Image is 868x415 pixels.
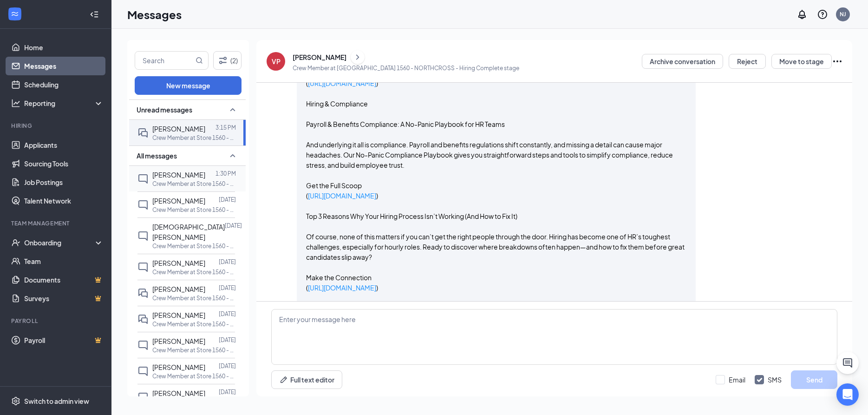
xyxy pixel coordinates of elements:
[219,336,236,344] p: [DATE]
[796,9,808,20] svg: Notifications
[137,288,149,299] svg: DoubleChat
[137,262,149,273] svg: ChatInactive
[219,258,236,266] p: [DATE]
[836,352,859,374] button: ChatActive
[152,372,236,380] p: Crew Member at Store 1560 - NORTHCROSS
[90,10,99,19] svg: Collapse
[293,53,346,62] div: [PERSON_NAME]
[642,54,723,69] button: Archive conversation
[137,392,149,403] svg: ChatInactive
[137,127,149,138] svg: DoubleChat
[24,99,104,108] div: Reporting
[836,383,859,406] div: Open Intercom Messenger
[152,268,236,276] p: Crew Member at Store 1560 - NORTHCROSS
[24,38,104,57] a: Home
[832,56,843,67] svg: Ellipses
[217,55,228,66] svg: Filter
[24,270,104,289] a: DocumentsCrown
[817,9,828,20] svg: QuestionInfo
[24,331,104,349] a: PayrollCrown
[308,283,376,292] a: [URL][DOMAIN_NAME]
[196,57,203,64] svg: MagnifyingGlass
[215,170,236,178] p: 1:30 PM
[24,396,89,406] div: Switch to admin view
[227,104,238,115] svg: SmallChevronUp
[135,52,194,69] input: Search
[135,76,241,95] button: New message
[353,52,362,63] svg: ChevronRight
[842,357,853,369] svg: ChatActive
[11,99,20,108] svg: Analysis
[351,50,365,64] button: ChevronRight
[10,9,20,19] svg: WorkstreamLogo
[152,171,205,179] span: [PERSON_NAME]
[227,150,238,161] svg: SmallChevronUp
[137,366,149,377] svg: ChatInactive
[137,199,149,211] svg: ChatInactive
[24,173,104,191] a: Job Postings
[152,311,205,319] span: [PERSON_NAME]
[152,389,205,397] span: [PERSON_NAME]
[271,370,342,389] button: Full text editorPen
[840,10,846,18] div: NJ
[11,219,102,227] div: Team Management
[137,173,149,184] svg: ChatInactive
[152,346,236,354] p: Crew Member at Store 1560 - NORTHCROSS
[152,363,205,371] span: [PERSON_NAME]
[24,75,104,94] a: Scheduling
[24,191,104,210] a: Talent Network
[152,206,236,214] p: Crew Member at Store 1560 - NORTHCROSS
[24,136,104,154] a: Applicants
[215,124,236,132] p: 3:15 PM
[11,317,102,325] div: Payroll
[137,105,192,114] span: Unread messages
[152,285,205,293] span: [PERSON_NAME]
[272,57,281,66] div: VP
[152,337,205,345] span: [PERSON_NAME]
[219,362,236,370] p: [DATE]
[11,396,20,406] svg: Settings
[24,238,96,247] div: Onboarding
[11,238,20,247] svg: UserCheck
[293,64,519,72] p: Crew Member at [GEOGRAPHIC_DATA] 1560 - NORTHCROSS - Hiring Complete stage
[152,197,205,205] span: [PERSON_NAME]
[219,284,236,292] p: [DATE]
[11,122,102,130] div: Hiring
[24,252,104,270] a: Team
[137,314,149,325] svg: DoubleChat
[219,388,236,396] p: [DATE]
[152,125,205,133] span: [PERSON_NAME]
[137,231,149,242] svg: ChatInactive
[729,54,766,69] button: Reject
[771,54,832,69] button: Move to stage
[152,320,236,328] p: Crew Member at Store 1560 - NORTHCROSS
[308,79,376,87] a: [URL][DOMAIN_NAME]
[24,57,104,75] a: Messages
[137,340,149,351] svg: ChatInactive
[152,223,225,241] span: [DEMOGRAPHIC_DATA][PERSON_NAME]
[152,242,236,250] p: Crew Member at Store 1560 - NORTHCROSS
[24,154,104,173] a: Sourcing Tools
[137,151,177,160] span: All messages
[219,196,236,204] p: [DATE]
[279,375,288,384] svg: Pen
[127,7,182,22] h1: Messages
[24,289,104,308] a: SurveysCrown
[152,294,236,302] p: Crew Member at Store 1560 - NORTHCROSS
[308,191,376,200] a: [URL][DOMAIN_NAME]
[152,134,236,142] p: Crew Member at Store 1560 - NORTHCROSS
[213,51,241,70] button: Filter (2)
[225,222,242,230] p: [DATE]
[219,310,236,318] p: [DATE]
[791,370,837,389] button: Send
[152,259,205,267] span: [PERSON_NAME]
[152,180,236,188] p: Crew Member at Store 1560 - NORTHCROSS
